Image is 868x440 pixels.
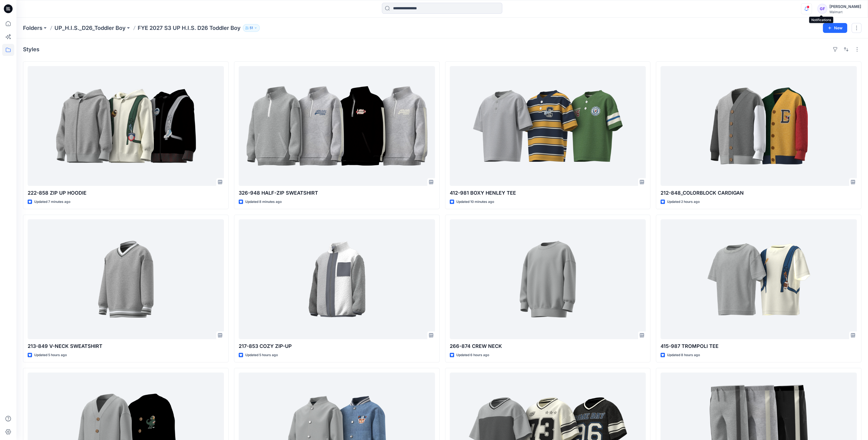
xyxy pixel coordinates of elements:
p: 51 [250,25,253,31]
a: 415-987 TROMPOLI TEE [661,219,857,339]
p: FYE 2027 S3 UP H.I.S. D26 Toddler Boy [138,24,241,32]
div: [PERSON_NAME] [829,3,861,10]
a: 222-858 ZIP UP HOODIE [28,66,224,186]
p: 326-948 HALF-ZIP SWEATSHIRT [239,189,435,197]
a: 217-853 COZY ZIP-UP [239,219,435,339]
a: UP_H.I.S._D26_Toddler Boy [54,24,126,32]
p: Updated 6 hours ago [456,352,489,358]
p: 212-848_COLORBLOCK CARDIGAN [661,189,857,197]
p: 213-849 V-NECK SWEATSHIRT [28,342,224,350]
p: 415-987 TROMPOLI TEE [661,342,857,350]
a: 266-874 CREW NECK [450,219,646,339]
a: 213-849 V-NECK SWEATSHIRT [28,219,224,339]
a: Folders [23,24,42,32]
a: 212-848_COLORBLOCK CARDIGAN [661,66,857,186]
p: Updated 10 minutes ago [456,199,494,205]
div: GF [817,4,827,14]
p: 266-874 CREW NECK [450,342,646,350]
button: New [823,23,847,33]
p: Updated 8 minutes ago [245,199,282,205]
p: 217-853 COZY ZIP-UP [239,342,435,350]
p: 412-981 BOXY HENLEY TEE [450,189,646,197]
p: Updated 5 hours ago [34,352,67,358]
div: Walmart [829,10,861,14]
h4: Styles [23,46,39,53]
a: 412-981 BOXY HENLEY TEE [450,66,646,186]
p: Updated 5 hours ago [245,352,278,358]
p: Updated 2 hours ago [667,199,700,205]
p: Updated 7 minutes ago [34,199,70,205]
button: 51 [243,24,260,32]
p: Updated 8 hours ago [667,352,700,358]
a: 326-948 HALF-ZIP SWEATSHIRT [239,66,435,186]
p: 222-858 ZIP UP HOODIE [28,189,224,197]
